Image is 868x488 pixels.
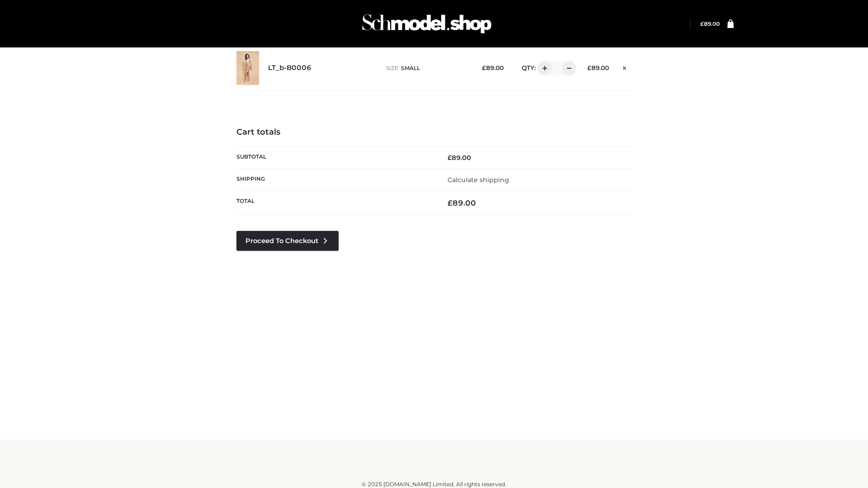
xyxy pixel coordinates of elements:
th: Total [236,191,434,215]
bdi: 89.00 [700,20,720,27]
a: £89.00 [700,20,720,27]
img: Schmodel Admin 964 [359,6,495,42]
span: £ [587,64,591,71]
span: £ [448,198,453,207]
span: SMALL [401,65,420,71]
div: QTY: [513,61,573,75]
bdi: 89.00 [482,64,504,71]
a: Calculate shipping [448,176,509,184]
a: Proceed to Checkout [236,231,339,251]
bdi: 89.00 [448,198,476,207]
span: £ [482,64,486,71]
a: LT_b-B0006 [268,64,311,72]
h4: Cart totals [236,127,632,137]
bdi: 89.00 [587,64,609,71]
bdi: 89.00 [448,154,471,162]
span: £ [448,154,452,162]
p: size : [386,64,468,72]
th: Subtotal [236,146,434,169]
th: Shipping [236,169,434,191]
a: Remove this item [618,61,632,73]
span: £ [700,20,704,27]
